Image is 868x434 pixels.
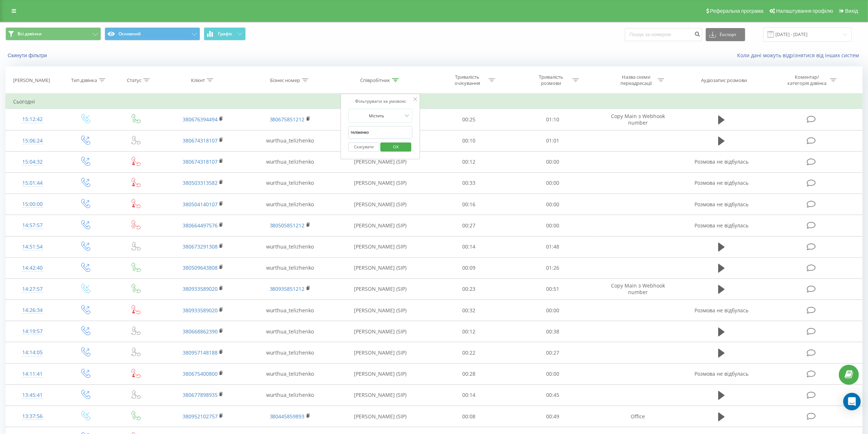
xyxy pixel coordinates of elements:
[13,261,52,275] div: 14:42:40
[511,130,594,151] td: 01:01
[270,222,305,229] a: 380505851212
[13,218,52,232] div: 14:57:57
[511,342,594,363] td: 00:27
[183,201,218,208] a: 380504140107
[694,222,748,229] span: Розмова не відбулась
[246,300,334,321] td: wurthua_telizhenko
[511,172,594,193] td: 00:00
[511,384,594,406] td: 00:45
[595,109,682,130] td: Copy Main з Webhook number
[427,215,511,236] td: 00:27
[427,194,511,215] td: 00:16
[246,151,334,172] td: wurthua_telizhenko
[270,413,305,420] a: 380445859893
[625,28,702,41] input: Пошук за номером
[427,109,511,130] td: 00:25
[349,98,413,105] div: Фільтрувати за умовою
[532,74,571,86] div: Тривалість розмови
[183,179,218,186] a: 380503313582
[843,393,861,410] div: Open Intercom Messenger
[349,126,413,139] input: Введіть значення
[334,236,427,257] td: [PERSON_NAME] (SIP)
[246,363,334,384] td: wurthua_telizhenko
[183,222,218,229] a: 380664497576
[13,240,52,254] div: 14:51:54
[13,134,52,148] div: 15:06:24
[246,257,334,278] td: wurthua_telizhenko
[334,384,427,406] td: [PERSON_NAME] (SIP)
[183,264,218,271] a: 380509643808
[246,384,334,406] td: wurthua_telizhenko
[427,321,511,342] td: 00:12
[595,406,682,427] td: Office
[13,112,52,126] div: 15:12:42
[694,179,748,186] span: Розмова не відбулась
[13,345,52,360] div: 14:14:05
[13,176,52,190] div: 15:01:44
[334,406,427,427] td: [PERSON_NAME] (SIP)
[427,257,511,278] td: 00:09
[183,243,218,250] a: 380673291308
[13,324,52,339] div: 14:19:57
[13,388,52,402] div: 13:45:41
[246,130,334,151] td: wurthua_telizhenko
[246,321,334,342] td: wurthua_telizhenko
[427,130,511,151] td: 00:10
[427,342,511,363] td: 00:22
[13,367,52,381] div: 14:11:41
[183,370,218,377] a: 380675400800
[427,151,511,172] td: 00:12
[334,109,427,130] td: [PERSON_NAME] (SIP)
[694,307,748,314] span: Розмова не відбулась
[511,278,594,300] td: 00:51
[334,278,427,300] td: [PERSON_NAME] (SIP)
[334,172,427,193] td: [PERSON_NAME] (SIP)
[427,172,511,193] td: 00:33
[183,116,218,123] a: 380676394494
[349,142,379,152] button: Скасувати
[845,8,858,14] span: Вихід
[380,142,411,152] button: OK
[427,278,511,300] td: 00:23
[270,116,305,123] a: 380675851212
[511,300,594,321] td: 00:00
[183,328,218,335] a: 380668862390
[694,370,748,377] span: Розмова не відбулась
[511,236,594,257] td: 01:48
[127,77,141,83] div: Статус
[595,278,682,300] td: Copy Main з Webhook number
[511,406,594,427] td: 00:49
[183,137,218,144] a: 380674318107
[183,391,218,398] a: 380677898935
[334,363,427,384] td: [PERSON_NAME] (SIP)
[511,363,594,384] td: 00:00
[334,321,427,342] td: [PERSON_NAME] (SIP)
[13,197,52,211] div: 15:00:00
[448,74,487,86] div: Тривалість очікування
[183,285,218,292] a: 380933589020
[71,77,97,83] div: Тип дзвінка
[427,236,511,257] td: 00:14
[218,31,232,36] span: Графік
[511,215,594,236] td: 00:00
[361,77,390,83] div: Співробітник
[776,8,833,14] span: Налаштування профілю
[270,285,305,292] a: 380935851212
[386,141,406,152] span: OK
[5,52,51,59] button: Скинути фільтри
[183,349,218,356] a: 380957148188
[427,363,511,384] td: 00:28
[246,194,334,215] td: wurthua_telizhenko
[246,342,334,363] td: wurthua_telizhenko
[13,282,52,296] div: 14:27:57
[13,409,52,423] div: 13:37:56
[511,109,594,130] td: 01:10
[710,8,764,14] span: Реферальна програма
[183,158,218,165] a: 380674318107
[204,27,246,40] button: Графік
[617,74,656,86] div: Назва схеми переадресації
[511,257,594,278] td: 01:26
[694,201,748,208] span: Розмова не відбулась
[246,172,334,193] td: wurthua_telizhenko
[183,413,218,420] a: 380952102757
